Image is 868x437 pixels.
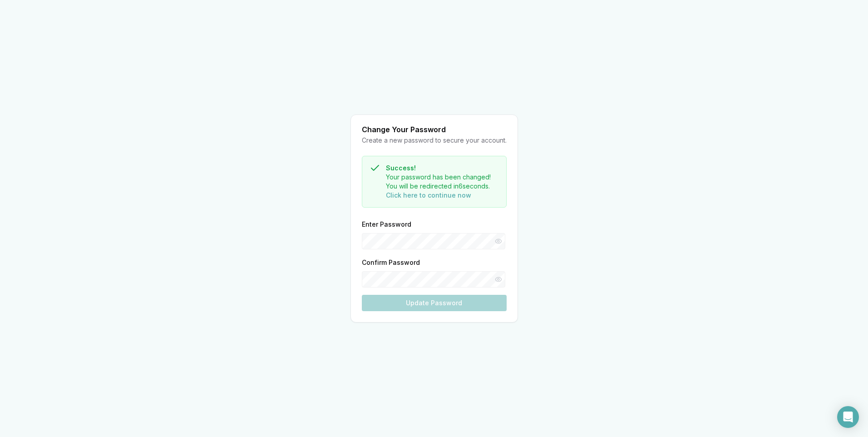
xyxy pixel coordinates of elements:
[362,136,507,145] div: Create a new password to secure your account.
[362,258,420,266] label: Confirm Password
[837,406,859,428] div: Open Intercom Messenger
[386,182,499,191] span: You will be redirected in 6 seconds.
[386,173,499,182] span: Your password has been changed!
[362,220,411,228] label: Enter Password
[386,191,471,200] button: Click here to continue now
[362,126,507,133] div: Change Your Password
[386,164,499,173] span: Success!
